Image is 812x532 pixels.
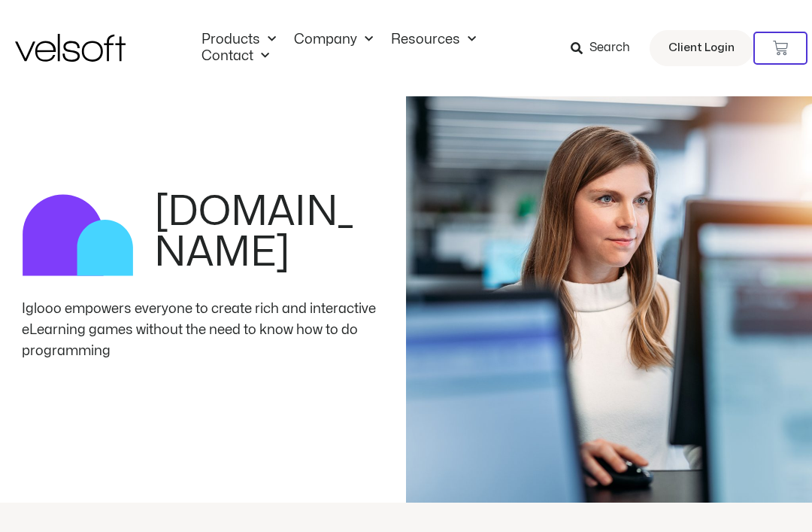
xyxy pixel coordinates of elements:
h2: [DOMAIN_NAME] [154,192,384,273]
a: Client Login [650,30,753,66]
a: Search [571,35,641,61]
a: ProductsMenu Toggle [192,32,285,48]
img: Velsoft Training Materials [15,34,126,62]
img: Woman building eLearning games with the Iglooo.io website [406,96,812,503]
span: Search [589,38,630,58]
span: Client Login [668,38,735,58]
div: Iglooo empowers everyone to create rich and interactive eLearning games without the need to know ... [22,299,384,362]
a: CompanyMenu Toggle [285,32,382,48]
a: ContactMenu Toggle [192,48,278,65]
a: ResourcesMenu Toggle [382,32,485,48]
nav: Menu [192,32,557,65]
